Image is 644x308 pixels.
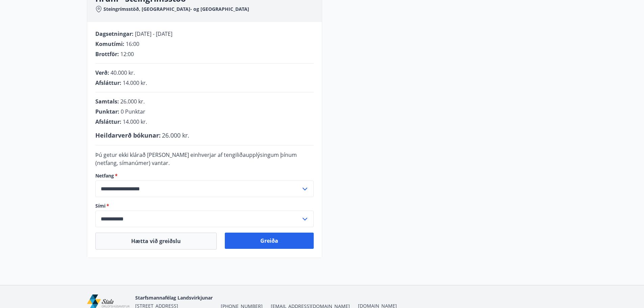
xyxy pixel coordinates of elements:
[111,69,135,76] span: 40.000 kr.
[103,6,249,13] span: Steingrímsstöð, [GEOGRAPHIC_DATA]- og [GEOGRAPHIC_DATA]
[95,108,119,115] span: Punktar :
[162,131,189,139] span: 26.000 kr.
[95,233,217,250] button: Hætta við greiðslu
[95,131,161,139] span: Heildarverð bókunar :
[120,50,134,58] span: 12:00
[95,203,314,209] label: Sími
[95,98,119,105] span: Samtals :
[95,151,297,167] span: Þú getur ekki klárað [PERSON_NAME] einhverjar af tengiliðaupplýsingum þínum (netfang, símanúmer) ...
[135,30,172,38] span: [DATE] - [DATE]
[95,30,134,38] span: Dagsetningar :
[121,108,145,115] span: 0 Punktar
[123,79,147,87] span: 14.000 kr.
[95,172,314,179] label: Netfang
[95,50,119,58] span: Brottför :
[95,118,121,125] span: Afsláttur :
[95,69,109,76] span: Verð :
[225,233,314,249] button: Greiða
[95,79,121,87] span: Afsláttur :
[120,98,145,105] span: 26.000 kr.
[135,294,213,301] span: Starfsmannafélag Landsvirkjunar
[95,40,124,48] span: Komutími :
[123,118,147,125] span: 14.000 kr.
[126,40,139,48] span: 16:00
